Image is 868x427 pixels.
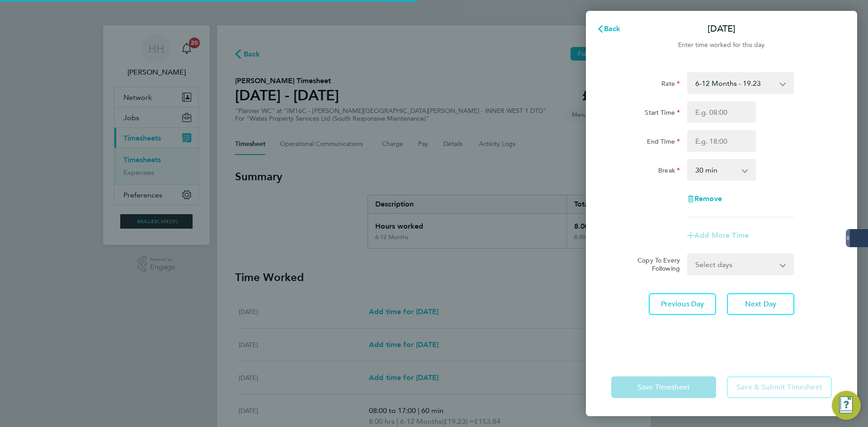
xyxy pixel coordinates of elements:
span: Remove [694,194,722,203]
input: E.g. 08:00 [687,101,756,123]
button: Remove [687,195,722,202]
label: Break [658,166,680,177]
div: Enter time worked for this day. [586,40,857,51]
label: Start Time [645,108,680,119]
button: Previous Day [649,293,716,315]
label: End Time [647,137,680,148]
label: Copy To Every Following [630,256,680,272]
button: Next Day [727,293,794,315]
button: Engage Resource Center [832,391,861,420]
input: E.g. 18:00 [687,130,756,152]
button: Back [588,20,630,38]
p: [DATE] [708,23,736,35]
span: Back [604,24,621,33]
span: Previous Day [661,300,704,309]
span: Next Day [745,300,776,309]
label: Rate [661,80,680,90]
